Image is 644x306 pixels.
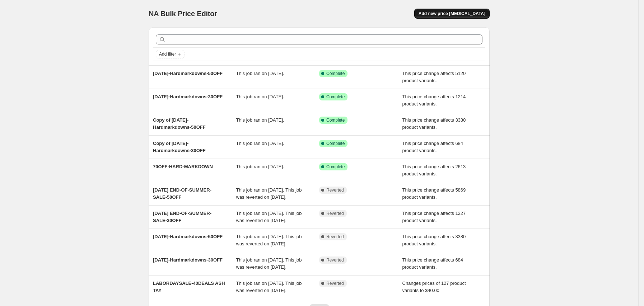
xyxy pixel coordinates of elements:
[159,51,176,57] span: Add filter
[402,71,466,83] span: This price change affects 5120 product variants.
[236,187,302,200] span: This job ran on [DATE]. This job was reverted on [DATE].
[402,187,466,200] span: This price change affects 5869 product variants.
[236,164,284,169] span: This job ran on [DATE].
[402,211,466,223] span: This price change affects 1227 product variants.
[326,211,344,216] span: Reverted
[236,257,302,270] span: This job ran on [DATE]. This job was reverted on [DATE].
[236,71,284,76] span: This job ran on [DATE].
[326,187,344,193] span: Reverted
[149,10,217,18] span: NA Bulk Price Editor
[326,71,345,76] span: Complete
[236,281,302,293] span: This job ran on [DATE]. This job was reverted on [DATE].
[153,211,211,223] span: [DATE] END-OF-SUMMER-SALE-30OFF
[419,11,485,17] span: Add new price [MEDICAL_DATA]
[153,117,206,130] span: Copy of [DATE]-Hardmarkdowns-50OFF
[402,234,466,246] span: This price change affects 3380 product variants.
[326,257,344,263] span: Reverted
[153,141,206,153] span: Copy of [DATE]-Hardmarkdowns-30OFF
[153,164,213,169] span: 70OFF-HARD-MARKDOWN
[236,94,284,99] span: This job ran on [DATE].
[153,234,223,239] span: [DATE]-Hardmarkdowns-50OFF
[236,141,284,146] span: This job ran on [DATE].
[326,141,345,146] span: Complete
[326,164,345,170] span: Complete
[236,211,302,223] span: This job ran on [DATE]. This job was reverted on [DATE].
[153,71,223,76] span: [DATE]-Hardmarkdowns-50OFF
[156,50,185,58] button: Add filter
[402,94,466,107] span: This price change affects 1214 product variants.
[326,281,344,286] span: Reverted
[153,94,223,99] span: [DATE]-Hardmarkdowns-30OFF
[414,9,490,19] button: Add new price [MEDICAL_DATA]
[402,117,466,130] span: This price change affects 3380 product variants.
[153,187,211,200] span: [DATE] END-OF-SUMMER-SALE-50OFF
[402,257,463,270] span: This price change affects 684 product variants.
[236,117,284,123] span: This job ran on [DATE].
[153,257,223,263] span: [DATE]-Hardmarkdowns-30OFF
[326,94,345,100] span: Complete
[402,281,466,293] span: Changes prices of 127 product variants to $40.00
[153,281,225,293] span: LABORDAYSALE-40DEALS ASH TAY
[402,141,463,153] span: This price change affects 684 product variants.
[326,117,345,123] span: Complete
[402,164,466,176] span: This price change affects 2613 product variants.
[236,234,302,246] span: This job ran on [DATE]. This job was reverted on [DATE].
[326,234,344,240] span: Reverted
